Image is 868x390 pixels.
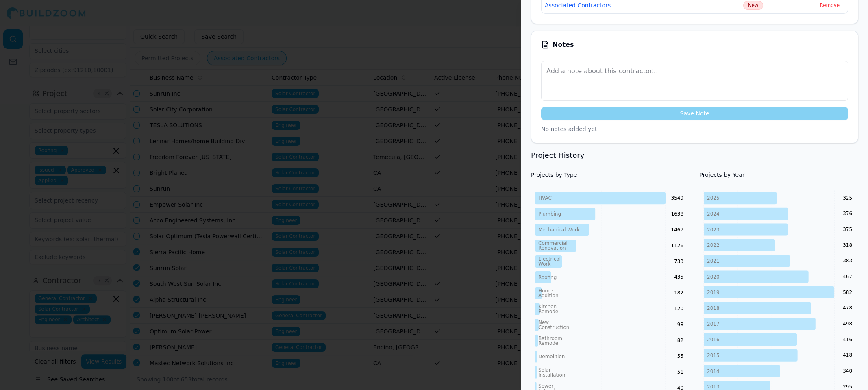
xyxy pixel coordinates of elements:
text: 98 [677,322,683,327]
tspan: New [538,319,549,325]
button: Associated Contractors [545,1,611,9]
tspan: 2014 [707,368,720,374]
tspan: Roofing [538,275,557,280]
div: Notes [541,41,848,49]
span: Click to update status [743,1,763,10]
tspan: Sewer [538,383,553,388]
tspan: Remodel [538,340,560,346]
tspan: 2020 [707,274,720,279]
tspan: Home [538,288,553,294]
tspan: 2016 [707,337,720,342]
tspan: HVAC [538,195,552,201]
p: No notes added yet [541,125,848,133]
text: 733 [674,258,683,264]
text: 295 [843,383,852,389]
tspan: Commercial [538,240,568,246]
tspan: 2017 [707,321,720,327]
text: 435 [674,274,683,280]
tspan: 2021 [707,258,720,264]
text: 582 [843,289,852,295]
text: 416 [843,336,852,342]
tspan: Remodel [538,308,560,314]
text: 1467 [671,227,683,232]
tspan: Installation [538,372,565,377]
text: 418 [843,352,852,357]
text: 375 [843,226,852,232]
tspan: 2025 [707,195,720,201]
tspan: 2023 [707,227,720,232]
text: 467 [843,273,852,279]
text: 383 [843,258,852,264]
tspan: Demolition [538,353,565,359]
tspan: Work [538,261,550,267]
text: 182 [674,290,683,296]
text: 120 [674,306,683,312]
text: 325 [843,195,852,200]
text: 51 [677,369,683,375]
text: 82 [677,338,683,343]
text: 55 [677,353,683,359]
tspan: 2024 [707,211,720,216]
tspan: Construction [538,324,569,330]
h4: Projects by Type [531,171,690,179]
tspan: Renovation [538,245,566,251]
tspan: 2019 [707,290,720,295]
text: 340 [843,368,852,373]
text: 478 [843,305,852,311]
tspan: Plumbing [538,211,561,217]
tspan: 2018 [707,305,720,311]
tspan: Bathroom [538,335,562,341]
text: 498 [843,320,852,326]
text: 376 [843,211,852,216]
tspan: Addition [538,293,559,298]
button: Remove [815,0,844,10]
tspan: Kitchen [538,303,557,309]
tspan: 2013 [707,384,720,390]
text: 318 [843,242,852,248]
text: 1638 [671,211,683,216]
tspan: Mechanical Work [538,227,580,233]
text: 3549 [671,195,683,200]
tspan: 2022 [707,242,720,248]
tspan: 2015 [707,352,720,358]
tspan: Solar [538,367,551,373]
h3: Project History [531,150,858,161]
button: New [743,1,763,10]
tspan: Electrical [538,256,561,262]
h4: Projects by Year [700,171,859,179]
text: 1126 [671,242,683,248]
